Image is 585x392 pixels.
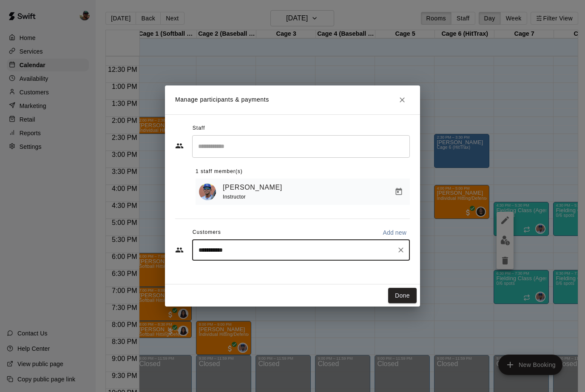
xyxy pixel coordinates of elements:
[192,239,410,261] div: Start typing to search customers...
[193,226,221,239] span: Customers
[383,228,406,237] p: Add new
[395,92,410,108] button: Close
[175,95,269,104] p: Manage participants & payments
[175,142,184,150] svg: Staff
[395,244,407,256] button: Clear
[223,194,246,200] span: Instructor
[223,182,282,193] a: [PERSON_NAME]
[175,246,184,254] svg: Customers
[388,288,417,304] button: Done
[193,122,205,135] span: Staff
[199,183,216,200] img: Francis Grullon
[196,165,243,179] span: 1 staff member(s)
[379,226,410,239] button: Add new
[192,135,410,158] div: Search staff
[391,184,406,199] button: Manage bookings & payment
